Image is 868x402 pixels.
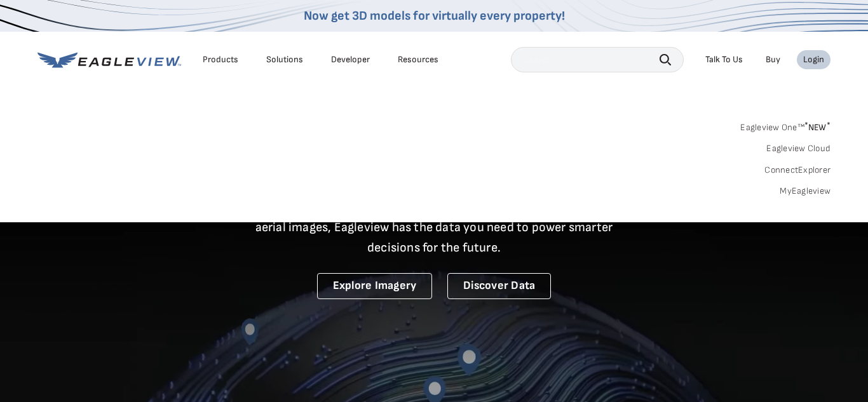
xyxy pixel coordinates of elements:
[203,54,238,65] div: Products
[304,8,565,23] a: Now get 3D models for virtually every property!
[398,54,438,65] div: Resources
[266,54,303,65] div: Solutions
[511,47,684,72] input: Search
[766,143,831,154] a: Eagleview Cloud
[705,54,743,65] div: Talk To Us
[317,273,433,299] a: Explore Imagery
[331,54,370,65] a: Developer
[740,118,831,133] a: Eagleview One™*NEW*
[803,54,824,65] div: Login
[240,197,628,258] p: A new era starts here. Built on more than 3.5 billion high-resolution aerial images, Eagleview ha...
[766,54,780,65] a: Buy
[804,122,831,133] span: NEW
[780,185,831,197] a: MyEagleview
[447,273,551,299] a: Discover Data
[764,164,831,176] a: ConnectExplorer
